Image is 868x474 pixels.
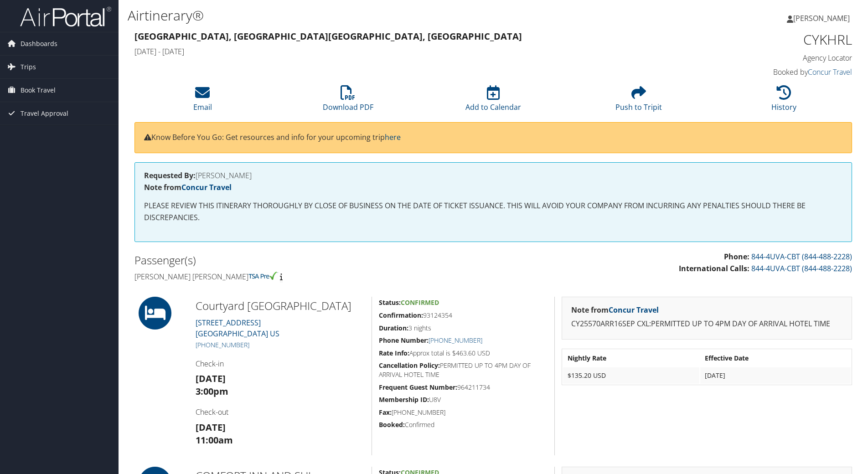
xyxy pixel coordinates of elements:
td: [DATE] [700,367,851,384]
strong: Frequent Guest Number: [379,383,457,392]
a: [PHONE_NUMBER] [429,336,482,345]
a: 844-4UVA-CBT (844-488-2228) [751,263,852,273]
strong: Cancellation Policy: [379,361,440,370]
span: Travel Approval [21,102,68,125]
strong: Duration: [379,324,408,332]
a: History [771,90,796,112]
strong: Phone Number: [379,336,429,345]
h5: 964211734 [379,383,548,392]
strong: Note from [571,305,659,315]
h4: Booked by [683,67,852,77]
span: [PERSON_NAME] [793,13,850,23]
p: PLEASE REVIEW THIS ITINERARY THOROUGHLY BY CLOSE OF BUSINESS ON THE DATE OF TICKET ISSUANCE. THIS... [144,200,842,223]
img: tsa-precheck.png [248,272,278,280]
strong: 11:00am [196,434,233,446]
a: Concur Travel [609,305,659,315]
strong: Phone: [724,252,749,262]
h4: [DATE] - [DATE] [134,46,669,57]
h4: Agency Locator [683,53,852,63]
a: Push to Tripit [615,90,662,112]
span: Dashboards [21,32,57,55]
h1: Airtinerary® [128,6,615,25]
a: 844-4UVA-CBT (844-488-2228) [751,252,852,262]
strong: [DATE] [196,372,226,385]
h5: 93124354 [379,311,548,320]
a: [PERSON_NAME] [787,5,859,32]
a: here [385,132,401,142]
a: Concur Travel [808,67,852,77]
a: Concur Travel [181,182,232,192]
strong: Membership ID: [379,395,429,404]
strong: 3:00pm [196,385,228,397]
a: Add to Calendar [465,90,521,112]
strong: [DATE] [196,421,226,433]
h4: [PERSON_NAME] [144,172,842,179]
h5: PERMITTED UP TO 4PM DAY OF ARRIVAL HOTEL TIME [379,361,548,379]
h4: [PERSON_NAME] [PERSON_NAME] [134,272,486,282]
p: CY25570ARR16SEP CXL:PERMITTED UP TO 4PM DAY OF ARRIVAL HOTEL TIME [571,318,842,330]
strong: Rate Info: [379,349,409,357]
img: airportal-logo.png [20,6,111,27]
h5: U8V [379,395,548,404]
a: Email [193,90,212,112]
strong: Booked: [379,420,405,429]
td: $135.20 USD [563,367,699,384]
p: Know Before You Go: Get resources and info for your upcoming trip [144,132,842,144]
h5: [PHONE_NUMBER] [379,408,548,417]
h5: 3 nights [379,324,548,333]
span: Confirmed [401,298,439,307]
span: Book Travel [21,79,56,102]
strong: International Calls: [679,263,749,273]
h4: Check-out [196,407,365,417]
strong: Requested By: [144,170,196,180]
h1: CYKHRL [683,30,852,49]
a: Download PDF [323,90,373,112]
strong: Confirmation: [379,311,423,319]
a: [PHONE_NUMBER] [196,340,249,349]
strong: Fax: [379,408,392,417]
strong: Status: [379,298,401,307]
th: Nightly Rate [563,350,699,366]
strong: Note from [144,182,232,192]
th: Effective Date [700,350,851,366]
h2: Courtyard [GEOGRAPHIC_DATA] [196,298,365,314]
strong: [GEOGRAPHIC_DATA], [GEOGRAPHIC_DATA] [GEOGRAPHIC_DATA], [GEOGRAPHIC_DATA] [134,30,522,42]
h5: Approx total is $463.60 USD [379,349,548,358]
a: [STREET_ADDRESS][GEOGRAPHIC_DATA] US [196,318,279,339]
span: Trips [21,56,36,78]
h4: Check-in [196,359,365,369]
h5: Confirmed [379,420,548,429]
h2: Passenger(s) [134,252,486,268]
